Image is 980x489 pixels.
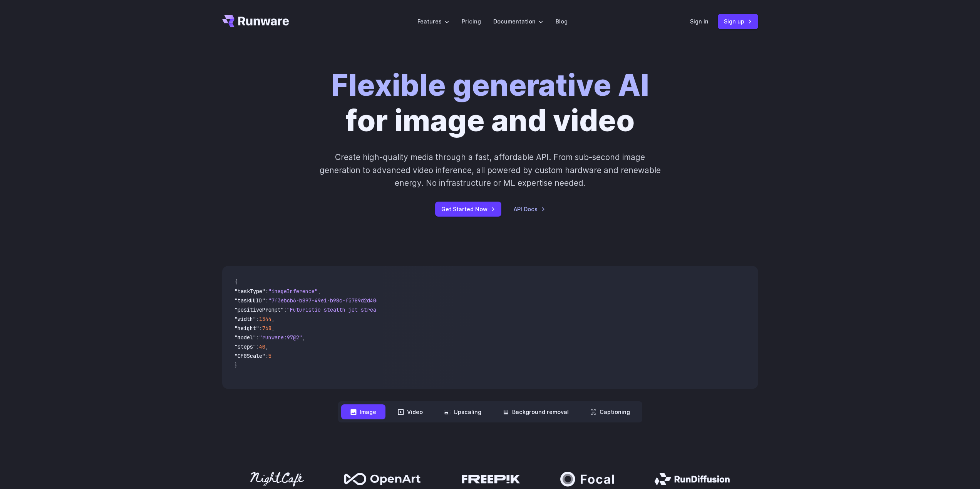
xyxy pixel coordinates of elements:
[256,334,259,341] span: :
[341,404,385,419] button: Image
[235,352,265,359] span: "CFGScale"
[235,343,256,350] span: "steps"
[259,315,271,322] span: 1344
[268,352,271,359] span: 5
[690,17,709,26] a: Sign in
[435,202,501,217] a: Get Started Now
[259,334,302,341] span: "runware:97@2"
[265,288,268,295] span: :
[718,14,758,29] a: Sign up
[268,297,385,304] span: "7f3ebcb6-b897-49e1-b98c-f5789d2d40d7"
[318,288,321,295] span: ,
[389,404,432,419] button: Video
[284,306,287,313] span: :
[235,315,256,322] span: "width"
[435,404,491,419] button: Upscaling
[331,68,649,139] h1: for image and video
[265,343,268,350] span: ,
[256,315,259,322] span: :
[462,17,481,26] a: Pricing
[235,297,265,304] span: "taskUUID"
[262,325,271,332] span: 768
[235,362,238,369] span: }
[556,17,568,26] a: Blog
[259,325,262,332] span: :
[287,306,567,313] span: "Futuristic stealth jet streaking through a neon-lit cityscape with glowing purple exhaust"
[222,15,289,27] a: Go to /
[331,67,649,103] strong: Flexible generative AI
[235,325,259,332] span: "height"
[494,404,578,419] button: Background removal
[256,343,259,350] span: :
[259,343,265,350] span: 40
[514,205,545,214] a: API Docs
[493,17,543,26] label: Documentation
[235,306,284,313] span: "positivePrompt"
[581,404,639,419] button: Captioning
[302,334,305,341] span: ,
[271,325,275,332] span: ,
[265,297,268,304] span: :
[417,17,449,26] label: Features
[235,279,238,285] span: {
[271,315,275,322] span: ,
[318,151,662,189] p: Create high-quality media through a fast, affordable API. From sub-second image generation to adv...
[235,334,256,341] span: "model"
[265,352,268,359] span: :
[268,288,318,295] span: "imageInference"
[235,288,265,295] span: "taskType"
